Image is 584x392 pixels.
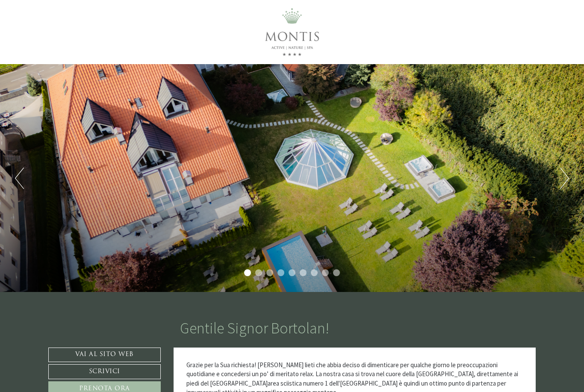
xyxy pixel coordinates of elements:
[48,348,161,362] a: Vai al sito web
[48,364,161,379] a: Scrivici
[560,168,569,189] button: Next
[180,320,329,337] h1: Gentile Signor Bortolan!
[15,168,24,189] button: Previous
